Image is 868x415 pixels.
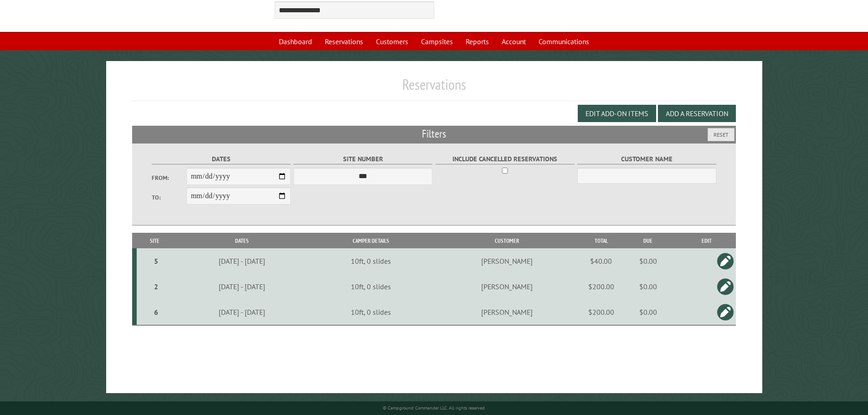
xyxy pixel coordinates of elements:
a: Reservations [319,33,369,50]
div: 5 [140,256,172,266]
div: [DATE] - [DATE] [175,282,309,291]
td: 10ft, 0 slides [311,274,431,299]
td: $0.00 [619,274,677,299]
label: Customer Name [577,154,716,164]
button: Add a Reservation [658,105,736,122]
td: $200.00 [583,299,619,325]
a: Campsites [416,33,458,50]
td: $0.00 [619,248,677,274]
th: Due [619,233,677,249]
th: Total [583,233,619,249]
label: Site Number [293,154,432,164]
th: Site [137,233,173,249]
td: [PERSON_NAME] [431,299,583,325]
td: $0.00 [619,299,677,325]
label: Include Cancelled Reservations [436,154,575,164]
th: Customer [431,233,583,249]
div: [DATE] - [DATE] [175,307,309,317]
th: Dates [173,233,311,249]
a: Communications [533,33,595,50]
div: 2 [140,282,172,291]
a: Customers [370,33,414,50]
h2: Filters [132,126,736,143]
div: 6 [140,307,172,317]
td: [PERSON_NAME] [431,274,583,299]
td: $200.00 [583,274,619,299]
a: Dashboard [273,33,318,50]
small: © Campground Commander LLC. All rights reserved. [383,405,486,411]
th: Camper Details [311,233,431,249]
button: Reset [708,128,734,141]
div: [DATE] - [DATE] [175,256,309,266]
th: Edit [677,233,736,249]
button: Edit Add-on Items [578,105,656,122]
label: To: [152,193,186,202]
td: $40.00 [583,248,619,274]
label: Dates [152,154,291,164]
a: Reports [460,33,494,50]
a: Account [496,33,531,50]
h1: Reservations [132,76,736,101]
td: 10ft, 0 slides [311,299,431,325]
td: [PERSON_NAME] [431,248,583,274]
label: From: [152,174,186,182]
td: 10ft, 0 slides [311,248,431,274]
